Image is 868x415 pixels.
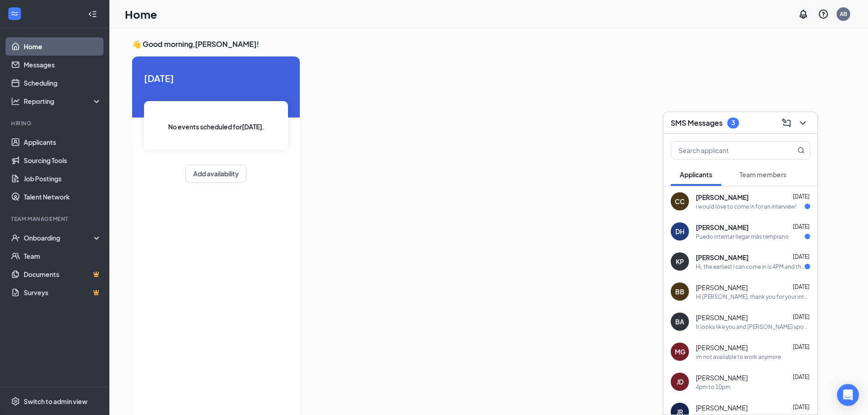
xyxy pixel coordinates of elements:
[675,317,684,326] div: BA
[24,56,102,74] a: Messages
[696,343,748,352] span: [PERSON_NAME]
[677,377,683,386] div: JD
[793,223,810,230] span: [DATE]
[24,169,102,188] a: Job Postings
[798,9,809,20] svg: Notifications
[837,384,859,406] div: Open Intercom Messenger
[797,147,805,154] svg: MagnifyingGlass
[696,193,749,202] span: [PERSON_NAME]
[671,142,779,159] input: Search applicant
[696,403,748,412] span: [PERSON_NAME]
[24,188,102,206] a: Talent Network
[797,118,808,128] svg: ChevronDown
[793,253,810,260] span: [DATE]
[24,74,102,92] a: Scheduling
[696,253,749,262] span: [PERSON_NAME]
[88,10,97,19] svg: Collapse
[675,227,684,236] div: DH
[675,197,685,206] div: CC
[671,118,723,128] h3: SMS Messages
[696,203,796,210] div: i would love to come in for an interview!
[818,9,829,20] svg: QuestionInfo
[793,404,810,410] span: [DATE]
[696,383,730,391] div: 4pm to 10pm
[793,283,810,290] span: [DATE]
[11,397,20,406] svg: Settings
[24,283,102,302] a: SurveysCrown
[11,233,20,242] svg: UserCheck
[185,164,247,183] button: Add availability
[781,118,792,128] svg: ComposeMessage
[731,119,735,127] div: 3
[675,287,684,296] div: BB
[696,223,749,232] span: [PERSON_NAME]
[11,97,20,106] svg: Analysis
[793,343,810,350] span: [DATE]
[168,122,264,132] span: No events scheduled for [DATE] .
[24,233,94,242] div: Onboarding
[793,193,810,200] span: [DATE]
[132,39,817,49] h3: 👋 Good morning, [PERSON_NAME] !
[24,247,102,265] a: Team
[696,283,748,292] span: [PERSON_NAME]
[696,313,748,322] span: [PERSON_NAME]
[680,170,712,179] span: Applicants
[796,116,810,130] button: ChevronDown
[11,119,100,127] div: Hiring
[24,265,102,283] a: DocumentsCrown
[24,97,102,106] div: Reporting
[10,9,19,18] svg: WorkstreamLogo
[840,10,847,18] div: AB
[696,353,781,361] div: im not available to work anymore
[675,347,685,356] div: MG
[696,263,805,271] div: Hi, the earliest I can come in is 4PM and the latest is 10PM
[696,293,810,301] div: Hi [PERSON_NAME], thank you for your interest. We have filled the position already. I can always ...
[144,71,288,85] span: [DATE]
[11,215,100,223] div: Team Management
[793,374,810,380] span: [DATE]
[793,313,810,320] span: [DATE]
[740,170,786,179] span: Team members
[676,257,684,266] div: KP
[696,233,789,241] div: Puedo intentar llegar más temprano
[24,397,87,406] div: Switch to admin view
[696,323,810,331] div: It looks like you and [PERSON_NAME] spoke about the interview being at 2:30. Unfortunately if you...
[24,133,102,151] a: Applicants
[24,151,102,169] a: Sourcing Tools
[125,6,157,22] h1: Home
[696,373,748,382] span: [PERSON_NAME]
[779,116,794,130] button: ComposeMessage
[24,37,102,56] a: Home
